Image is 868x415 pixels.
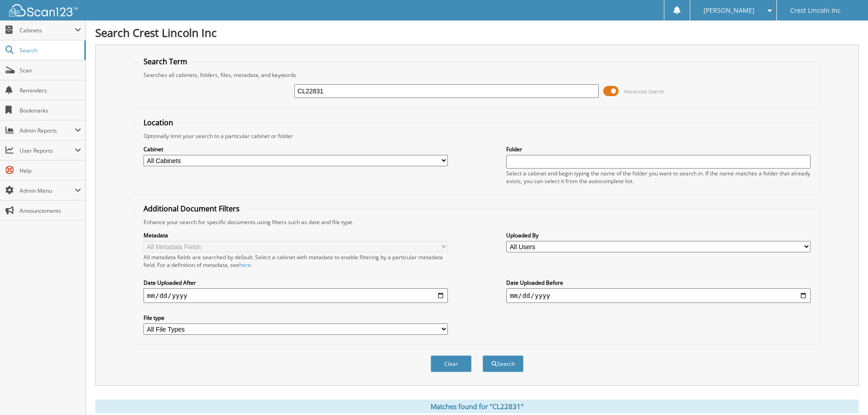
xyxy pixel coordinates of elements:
[144,231,448,239] label: Metadata
[139,218,815,226] div: Enhance your search for specific documents using filters such as date and file type.
[431,355,472,372] button: Clear
[95,400,859,413] div: Matches found for "CL22831"
[144,288,448,303] input: start
[139,56,192,67] legend: Search Term
[20,207,81,215] span: Announcements
[483,355,524,372] button: Search
[20,87,81,94] span: Reminders
[20,107,81,114] span: Bookmarks
[790,8,841,13] span: Crest Lincoln Inc
[20,167,81,174] span: Help
[9,4,77,16] img: scan123-logo-white.svg
[506,279,811,287] label: Date Uploaded Before
[506,145,811,153] label: Folder
[139,204,244,214] legend: Additional Document Filters
[20,26,75,34] span: Cabinets
[20,187,75,195] span: Admin Menu
[506,231,811,239] label: Uploaded By
[239,261,251,269] a: here
[139,71,815,79] div: Searches all cabinets, folders, files, metadata, and keywords
[139,132,815,140] div: Optionally limit your search to a particular cabinet or folder
[704,8,755,13] span: [PERSON_NAME]
[144,279,448,287] label: Date Uploaded After
[624,88,664,95] span: Advanced Search
[20,127,75,134] span: Admin Reports
[20,46,80,54] span: Search
[506,288,811,303] input: end
[144,253,448,269] div: All metadata fields are searched by default. Select a cabinet with metadata to enable filtering b...
[20,147,75,154] span: User Reports
[506,169,811,185] div: Select a cabinet and begin typing the name of the folder you want to search in. If the name match...
[20,67,81,74] span: Scan
[144,314,448,322] label: File type
[95,25,859,40] h1: Search Crest Lincoln Inc
[144,145,448,153] label: Cabinet
[139,118,178,128] legend: Location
